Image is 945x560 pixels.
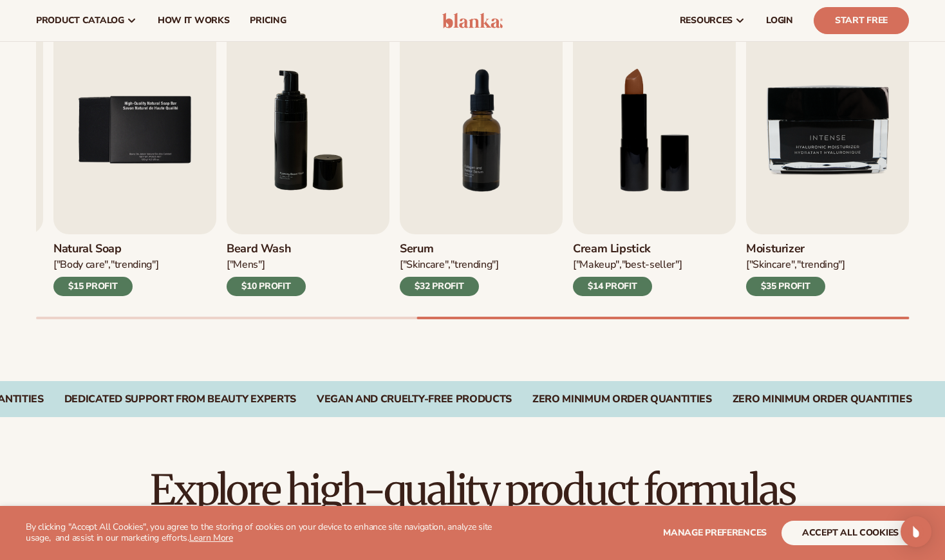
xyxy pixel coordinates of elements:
div: ["SKINCARE","TRENDING"] [746,258,845,272]
span: Manage preferences [663,527,767,539]
h3: Serum [400,242,499,256]
div: Vegan and Cruelty-Free Products [317,393,512,406]
div: $14 PROFIT [573,277,652,296]
div: Zero Minimum Order QuantitieS [733,393,912,406]
a: 9 / 9 [746,26,909,296]
span: pricing [250,15,286,26]
p: By clicking "Accept All Cookies", you agree to the storing of cookies on your device to enhance s... [26,522,501,544]
div: Open Intercom Messenger [901,516,931,547]
a: 5 / 9 [53,26,216,296]
h3: Moisturizer [746,242,845,256]
div: DEDICATED SUPPORT FROM BEAUTY EXPERTS [64,393,296,406]
span: resources [680,15,733,26]
div: ["mens"] [227,258,306,272]
a: 8 / 9 [573,26,736,296]
span: How It Works [158,15,230,26]
button: Manage preferences [663,521,767,545]
span: LOGIN [766,15,793,26]
div: $10 PROFIT [227,277,306,296]
div: $35 PROFIT [746,277,825,296]
div: ["SKINCARE","TRENDING"] [400,258,499,272]
h3: Natural Soap [53,242,158,256]
div: Zero Minimum Order QuantitieS [532,393,712,406]
div: ["MAKEUP","BEST-SELLER"] [573,258,682,272]
h3: Beard Wash [227,242,306,256]
h2: Explore high-quality product formulas [36,469,909,512]
a: 7 / 9 [400,26,563,296]
button: accept all cookies [781,521,919,545]
img: logo [442,13,503,28]
a: Learn More [189,532,233,544]
div: ["BODY Care","TRENDING"] [53,258,158,272]
span: product catalog [36,15,124,26]
a: 6 / 9 [227,26,389,296]
h3: Cream Lipstick [573,242,682,256]
div: $15 PROFIT [53,277,133,296]
div: $32 PROFIT [400,277,479,296]
a: Start Free [814,7,909,34]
